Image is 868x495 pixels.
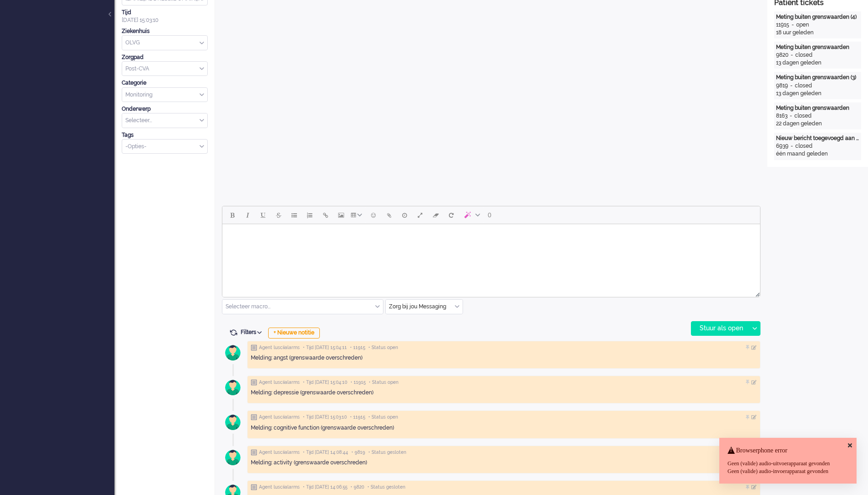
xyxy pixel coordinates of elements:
div: 13 dagen geleden [776,90,859,97]
span: • Status gesloten [368,449,406,456]
div: closed [794,112,812,120]
button: Bold [224,207,240,223]
span: • Status open [369,379,399,386]
button: Reset content [443,207,459,223]
button: Fullscreen [412,207,428,223]
button: Strikethrough [271,207,286,223]
span: • Status open [368,414,398,420]
div: - [788,82,795,90]
div: Tags [122,131,208,139]
button: Emoticons [366,207,381,223]
div: 6939 [776,142,788,150]
span: • 9819 [351,449,365,456]
div: Meting buiten grenswaarden [776,43,859,51]
button: 0 [484,207,496,223]
div: - [788,51,795,59]
div: één maand geleden [776,150,859,158]
div: Stuur als open [691,322,749,335]
div: Melding: cognitive function (grenswaarde overschreden) [251,424,757,432]
div: Nieuw bericht toegevoegd aan gesprek [776,135,859,142]
div: Zorgpad [122,54,208,61]
div: open [796,21,809,29]
div: Melding: depressie (grenswaarde overschreden) [251,389,757,397]
h4: Browserphone error [728,447,848,454]
div: - [788,142,795,150]
button: Clear formatting [428,207,443,223]
div: Meting buiten grenswaarden [776,104,859,112]
div: + Nieuwe notitie [268,328,320,339]
span: • 11915 [350,379,366,386]
img: avatar [221,376,244,399]
div: closed [795,82,812,90]
div: Resize [752,289,760,297]
img: avatar [221,411,244,434]
button: AI [459,207,484,223]
div: 9819 [776,82,788,90]
span: Agent lusciialarms [259,344,300,351]
img: ic_note_grey.svg [251,449,257,456]
img: ic_note_grey.svg [251,379,257,386]
span: • Tijd [DATE] 15:04:10 [303,379,347,386]
img: avatar [221,341,244,364]
div: 13 dagen geleden [776,59,859,67]
img: ic_note_grey.svg [251,414,257,420]
button: Underline [255,207,271,223]
img: ic_note_grey.svg [251,344,257,351]
div: Meting buiten grenswaarden (4) [776,13,859,21]
img: avatar [221,446,244,469]
span: • 9820 [350,484,364,490]
div: closed [795,51,813,59]
span: Filters [241,329,265,335]
button: Insert/edit link [318,207,333,223]
div: - [789,21,796,29]
div: 11915 [776,21,789,29]
span: 0 [488,211,491,219]
div: Onderwerp [122,105,208,113]
button: Italic [240,207,255,223]
button: Delay message [397,207,412,223]
div: Tijd [122,9,208,16]
div: [DATE] 15:03:10 [122,9,208,24]
button: Bullet list [286,207,302,223]
div: 18 uur geleden [776,29,859,37]
button: Numbered list [302,207,318,223]
span: Agent lusciialarms [259,414,300,420]
div: 22 dagen geleden [776,120,859,128]
div: Melding: angst (grenswaarde overschreden) [251,354,757,362]
div: Meting buiten grenswaarden (3) [776,74,859,81]
div: Melding: activity (grenswaarde overschreden) [251,459,757,467]
span: • 11915 [350,414,365,420]
img: ic_note_grey.svg [251,484,257,490]
span: • Status open [368,344,398,351]
div: Categorie [122,79,208,87]
button: Insert/edit image [333,207,349,223]
span: • Tijd [DATE] 14:08:44 [303,449,348,456]
span: • 11915 [350,344,365,351]
span: • Status gesloten [367,484,405,490]
div: Select Tags [122,139,208,154]
button: Add attachment [381,207,397,223]
span: • Tijd [DATE] 15:03:10 [303,414,347,420]
div: Geen (valide) audio-uitvoerapparaat gevonden Geen (valide) audio-invoerapparaat gevonden [728,460,848,475]
span: Agent lusciialarms [259,449,300,456]
span: • Tijd [DATE] 15:04:11 [303,344,347,351]
div: Ziekenhuis [122,27,208,35]
iframe: Rich Text Area [222,224,760,289]
button: Table [349,207,366,223]
span: Agent lusciialarms [259,484,300,490]
div: 8163 [776,112,787,120]
span: Agent lusciialarms [259,379,300,386]
div: - [787,112,794,120]
div: 9820 [776,51,788,59]
span: • Tijd [DATE] 14:06:55 [303,484,347,490]
div: closed [795,142,813,150]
